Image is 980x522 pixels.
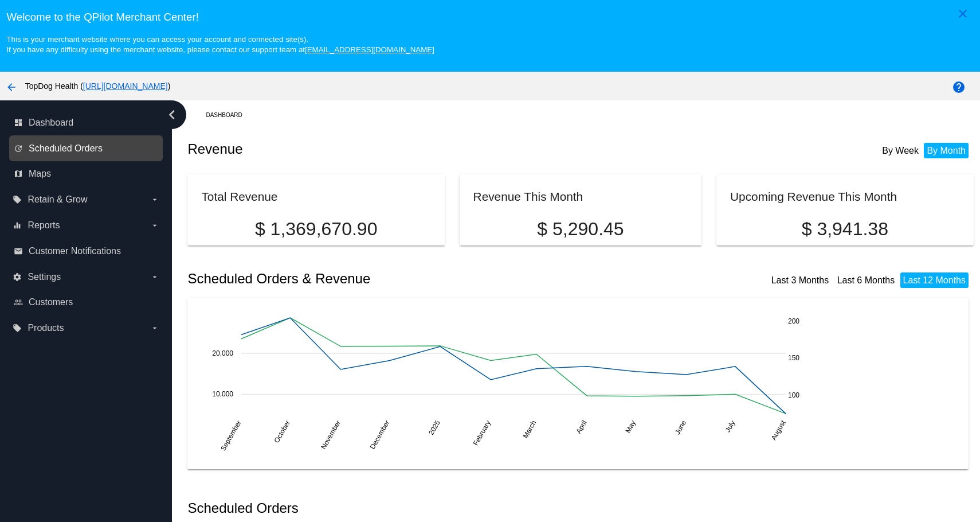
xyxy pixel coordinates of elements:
text: October [273,419,292,445]
a: email Customer Notifications [14,242,159,260]
small: This is your merchant website where you can access your account and connected site(s). If you hav... [6,35,434,54]
h3: Welcome to the QPilot Merchant Center! [6,11,973,24]
span: Reports [28,220,60,231]
text: February [472,419,492,447]
a: Last 6 Months [837,275,895,285]
i: map [14,169,23,178]
text: 200 [788,317,799,325]
text: 10,000 [213,390,234,398]
i: settings [13,272,22,282]
a: [EMAIL_ADDRESS][DOMAIN_NAME] [305,45,434,54]
h2: Revenue This Month [473,190,583,203]
span: Customers [29,297,73,307]
text: June [673,419,688,436]
h2: Total Revenue [201,190,277,203]
text: March [522,419,538,440]
span: Settings [28,272,61,282]
a: update Scheduled Orders [14,139,159,158]
p: $ 3,941.38 [730,219,959,240]
h2: Scheduled Orders [187,500,581,516]
mat-icon: arrow_back [5,80,18,94]
a: people_outline Customers [14,293,159,311]
li: By Week [879,143,922,158]
text: December [369,419,391,451]
a: Last 12 Months [903,275,966,285]
span: Scheduled Orders [29,143,103,154]
li: By Month [924,143,969,158]
span: Retain & Grow [28,194,87,205]
text: September [219,419,243,453]
a: Last 3 Months [771,275,829,285]
text: August [770,419,787,442]
text: 150 [788,355,799,363]
i: arrow_drop_down [150,221,159,230]
i: equalizer [13,221,22,230]
p: $ 1,369,670.90 [201,219,430,240]
i: people_outline [14,298,23,307]
i: local_offer [13,195,22,204]
p: $ 5,290.45 [473,219,688,240]
a: map Maps [14,165,159,183]
i: chevron_left [163,106,181,124]
text: 2025 [428,419,442,436]
span: TopDog Health ( ) [25,81,171,91]
i: dashboard [14,118,23,127]
mat-icon: close [956,7,970,21]
a: [URL][DOMAIN_NAME] [83,81,168,91]
text: 20,000 [213,349,234,357]
mat-icon: help [952,80,966,94]
h2: Upcoming Revenue This Month [730,190,897,203]
text: July [724,419,737,434]
i: arrow_drop_down [150,195,159,204]
h2: Scheduled Orders & Revenue [187,271,581,287]
i: local_offer [13,324,22,333]
span: Maps [29,169,51,179]
text: April [575,419,589,435]
i: email [14,247,23,256]
text: May [624,419,637,435]
i: arrow_drop_down [150,272,159,282]
i: update [14,144,23,153]
a: dashboard Dashboard [14,114,159,132]
text: 100 [788,391,799,399]
span: Dashboard [29,118,73,128]
i: arrow_drop_down [150,324,159,333]
span: Customer Notifications [29,246,121,256]
h2: Revenue [187,141,581,157]
a: Dashboard [206,106,252,124]
span: Products [28,323,64,333]
text: November [320,419,343,451]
